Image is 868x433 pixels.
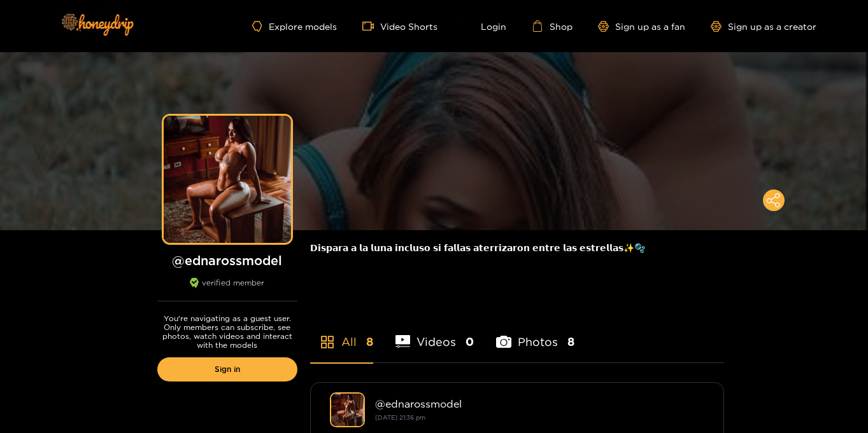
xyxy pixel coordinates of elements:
[375,414,425,421] small: [DATE] 21:36 pm
[157,278,297,301] div: verified member
[157,314,297,350] p: You're navigating as a guest user. Only members can subscribe, see photos, watch videos and inter...
[157,252,297,268] h1: @ ednarossmodel
[330,392,365,427] img: ednarossmodel
[252,21,336,32] a: Explore models
[320,334,335,350] span: appstore
[157,357,297,381] a: Sign in
[366,334,373,350] span: 8
[395,305,474,362] li: Videos
[362,20,380,32] span: video-camera
[567,334,574,350] span: 8
[598,21,685,32] a: Sign up as a fan
[310,230,724,265] div: 𝗗𝗶𝘀𝗽𝗮𝗿𝗮 𝗮 𝗹𝗮 𝗹𝘂𝗻𝗮 𝗶𝗻𝗰𝗹𝘂𝘀𝗼 𝘀𝗶 𝗳𝗮𝗹𝗹𝗮𝘀 𝗮𝘁𝗲𝗿𝗿𝗶𝘇𝗮𝗿𝗼𝗻 𝗲𝗻𝘁𝗿𝗲 𝗹𝗮𝘀 𝗲𝘀𝘁𝗿𝗲𝗹𝗹𝗮𝘀✨🫧
[375,398,704,409] div: @ ednarossmodel
[532,20,573,32] a: Shop
[362,20,438,32] a: Video Shorts
[496,305,574,362] li: Photos
[711,21,816,32] a: Sign up as a creator
[310,305,373,362] li: All
[466,334,474,350] span: 0
[463,20,506,32] a: Login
